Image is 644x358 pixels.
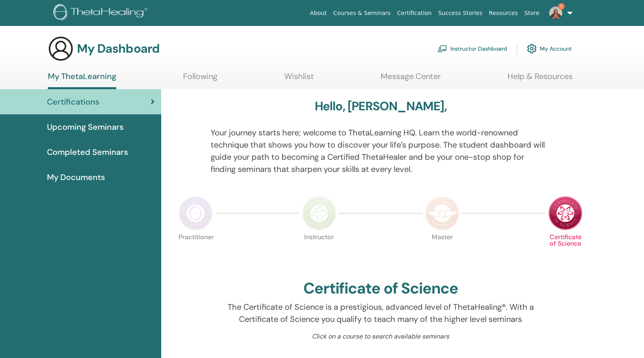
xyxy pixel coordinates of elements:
a: Instructor Dashboard [437,40,507,58]
img: Practitioner [179,196,213,230]
a: My Account [527,40,572,58]
span: Upcoming Seminars [47,121,124,133]
p: The Certificate of Science is a prestigious, advanced level of ThetaHealing®. With a Certificate ... [211,301,550,325]
h3: My Dashboard [77,41,160,56]
span: My Documents [47,171,105,183]
img: Master [425,196,459,230]
span: Completed Seminars [47,146,128,158]
p: Practitioner [179,234,213,268]
img: logo.png [53,4,150,22]
img: cog.svg [527,42,537,56]
a: Courses & Seminars [330,6,394,21]
span: Certifications [47,96,99,108]
a: Success Stories [435,6,486,21]
a: Following [183,71,218,87]
h2: Certificate of Science [303,279,458,298]
a: Message Center [381,71,441,87]
a: My ThetaLearning [48,71,116,89]
h3: Hello, [PERSON_NAME], [315,99,447,114]
span: 7 [558,3,565,10]
p: Your journey starts here; welcome to ThetaLearning HQ. Learn the world-renowned technique that sh... [211,126,550,175]
img: Certificate of Science [548,196,582,230]
a: Help & Resources [508,71,573,87]
img: default.jpg [549,6,562,19]
a: Wishlist [284,71,314,87]
p: Certificate of Science [548,234,582,268]
p: Click on a course to search available seminars [211,332,550,341]
p: Master [425,234,459,268]
a: Store [521,6,543,21]
img: Instructor [302,196,336,230]
img: generic-user-icon.jpg [48,36,74,62]
a: Certification [394,6,435,21]
a: About [307,6,330,21]
img: chalkboard-teacher.svg [437,45,447,52]
p: Instructor [302,234,336,268]
a: Resources [486,6,521,21]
